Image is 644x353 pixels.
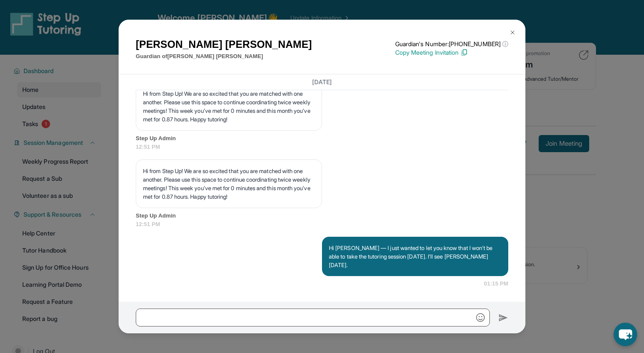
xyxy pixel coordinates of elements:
[136,212,508,220] span: Step Up Admin
[136,134,508,143] span: Step Up Admin
[476,313,485,322] img: Emoji
[329,244,501,269] p: Hi [PERSON_NAME] — I just wanted to let you know that I won’t be able to take the tutoring sessio...
[498,313,508,323] img: Send icon
[136,52,312,61] p: Guardian of [PERSON_NAME] [PERSON_NAME]
[136,220,508,229] span: 12:51 PM
[143,167,315,201] p: Hi from Step Up! We are so excited that you are matched with one another. Please use this space t...
[484,279,508,288] span: 01:15 PM
[395,48,508,57] p: Copy Meeting Invitation
[143,89,315,124] p: Hi from Step Up! We are so excited that you are matched with one another. Please use this space t...
[395,40,508,48] p: Guardian's Number: [PHONE_NUMBER]
[136,37,312,52] h1: [PERSON_NAME] [PERSON_NAME]
[136,143,508,151] span: 12:51 PM
[509,29,516,36] img: Close Icon
[136,78,508,86] h3: [DATE]
[614,323,637,346] button: chat-button
[502,40,508,48] span: ⓘ
[460,49,468,56] img: Copy Icon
